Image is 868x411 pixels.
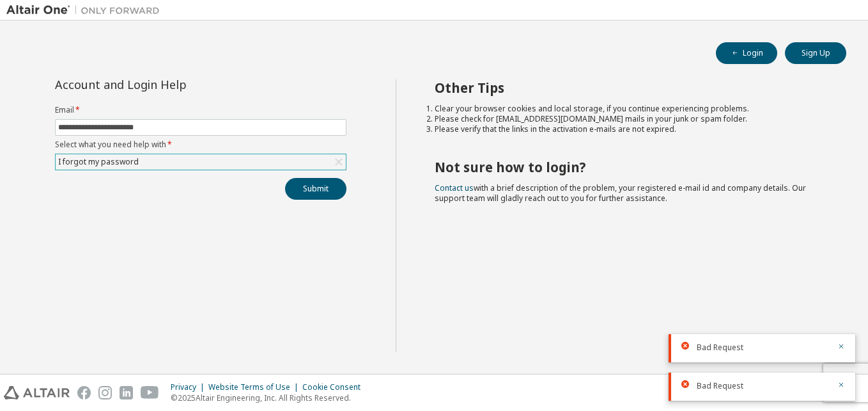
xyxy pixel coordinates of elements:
li: Clear your browser cookies and local storage, if you continue experiencing problems. [435,104,824,114]
img: youtube.svg [141,386,159,399]
div: Website Terms of Use [208,382,302,392]
img: altair_logo.svg [4,386,70,399]
a: Contact us [435,182,474,193]
h2: Not sure how to login? [435,159,824,175]
div: Privacy [171,382,208,392]
img: instagram.svg [98,386,112,399]
img: Altair One [6,4,166,17]
div: I forgot my password [56,154,346,170]
button: Submit [285,178,346,200]
img: linkedin.svg [120,386,133,399]
button: Login [716,42,777,64]
p: © 2025 Altair Engineering, Inc. All Rights Reserved. [171,392,368,403]
button: Sign Up [785,42,846,64]
span: Bad Request [697,381,743,391]
label: Email [55,105,346,115]
div: Cookie Consent [302,382,368,392]
div: Account and Login Help [55,79,288,90]
span: Bad Request [697,342,743,353]
img: facebook.svg [77,386,91,399]
label: Select what you need help with [55,140,346,150]
li: Please check for [EMAIL_ADDRESS][DOMAIN_NAME] mails in your junk or spam folder. [435,114,824,124]
span: with a brief description of the problem, your registered e-mail id and company details. Our suppo... [435,182,806,204]
h2: Other Tips [435,79,824,96]
div: I forgot my password [56,155,141,169]
li: Please verify that the links in the activation e-mails are not expired. [435,124,824,134]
